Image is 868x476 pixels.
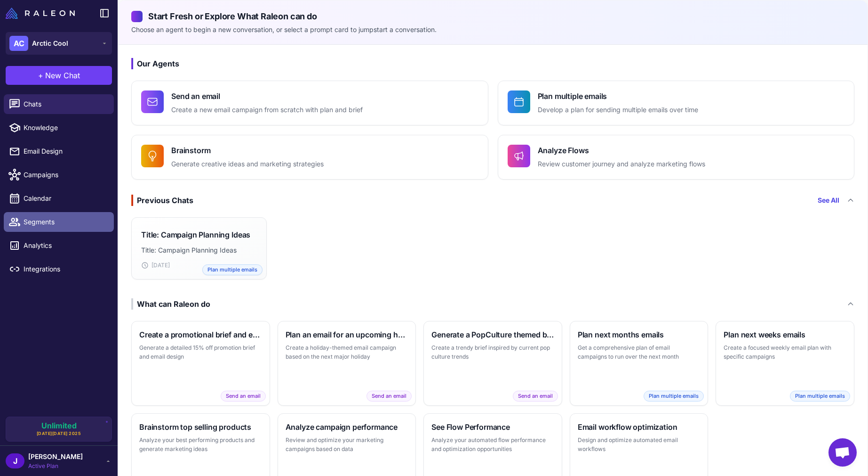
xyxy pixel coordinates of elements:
[431,421,554,433] h3: See Flow Performance
[498,135,855,180] button: Analyze FlowsReview customer journey and analyze marketing flows
[828,438,857,467] div: Open chat
[28,451,83,462] span: [PERSON_NAME]
[131,135,488,180] button: BrainstormGenerate creative ideas and marketing strategies
[570,321,709,406] button: Plan next months emailsGet a comprehensive plan of email campaigns to run over the next monthPlan...
[538,90,698,102] h4: Plan multiple emails
[131,10,854,23] h2: Start Fresh or Explore What Raleon can do
[32,38,68,49] span: Arctic Cool
[790,391,850,402] span: Plan multiple emails
[28,462,83,470] span: Active Plan
[202,264,263,275] span: Plan multiple emails
[4,236,114,255] a: Analytics
[578,435,701,454] p: Design and optimize automated email workflows
[37,430,81,437] span: [DATE][DATE] 2025
[578,329,701,340] h3: Plan next months emails
[139,421,262,433] h3: Brainstorm top selling products
[139,329,262,340] h3: Create a promotional brief and email
[431,329,554,340] h3: Generate a PopCulture themed brief
[4,118,114,138] a: Knowledge
[131,81,488,125] button: Send an emailCreate a new email campaign from scratch with plan and brief
[366,391,412,402] span: Send an email
[171,90,363,102] h4: Send an email
[286,329,408,340] h3: Plan an email for an upcoming holiday
[431,435,554,454] p: Analyze your automated flow performance and optimization opportunities
[141,245,257,255] p: Title: Campaign Planning Ideas
[6,453,24,468] div: J
[498,81,855,125] button: Plan multiple emailsDevelop a plan for sending multiple emails over time
[24,193,106,204] span: Calendar
[4,212,114,232] a: Segments
[24,240,106,251] span: Analytics
[724,343,846,361] p: Create a focused weekly email plan with specific campaigns
[538,159,705,170] p: Review customer journey and analyze marketing flows
[139,435,262,454] p: Analyze your best performing products and generate marketing ideas
[131,195,193,206] div: Previous Chats
[286,343,408,361] p: Create a holiday-themed email campaign based on the next major holiday
[24,264,106,274] span: Integrations
[131,298,210,310] div: What can Raleon do
[4,189,114,208] a: Calendar
[4,259,114,279] a: Integrations
[141,261,257,270] div: [DATE]
[171,105,363,115] p: Create a new email campaign from scratch with plan and brief
[6,66,112,85] button: +New Chat
[538,105,698,115] p: Develop a plan for sending multiple emails over time
[24,170,106,180] span: Campaigns
[45,70,80,81] span: New Chat
[38,70,43,81] span: +
[24,217,106,227] span: Segments
[4,94,114,114] a: Chats
[131,321,270,406] button: Create a promotional brief and emailGenerate a detailed 15% off promotion brief and email designS...
[131,25,854,35] p: Choose an agent to begin a new conversation, or select a prompt card to jumpstart a conversation.
[4,141,114,161] a: Email Design
[644,391,704,402] span: Plan multiple emails
[24,123,106,133] span: Knowledge
[278,321,416,406] button: Plan an email for an upcoming holidayCreate a holiday-themed email campaign based on the next maj...
[578,343,701,361] p: Get a comprehensive plan of email campaigns to run over the next month
[171,145,324,156] h4: Brainstorm
[6,32,112,55] button: ACArctic Cool
[171,159,324,170] p: Generate creative ideas and marketing strategies
[41,422,77,429] span: Unlimited
[578,421,701,433] h3: Email workflow optimization
[423,321,562,406] button: Generate a PopCulture themed briefCreate a trendy brief inspired by current pop culture trendsSen...
[6,8,79,19] a: Raleon Logo
[4,165,114,185] a: Campaigns
[431,343,554,361] p: Create a trendy brief inspired by current pop culture trends
[139,343,262,361] p: Generate a detailed 15% off promotion brief and email design
[131,58,854,69] h3: Our Agents
[286,421,408,433] h3: Analyze campaign performance
[221,391,266,402] span: Send an email
[141,229,250,240] h3: Title: Campaign Planning Ideas
[538,145,705,156] h4: Analyze Flows
[818,195,839,205] a: See All
[724,329,846,340] h3: Plan next weeks emails
[513,391,558,402] span: Send an email
[9,36,28,51] div: AC
[24,99,106,109] span: Chats
[716,321,854,406] button: Plan next weeks emailsCreate a focused weekly email plan with specific campaignsPlan multiple emails
[286,435,408,454] p: Review and optimize your marketing campaigns based on data
[6,8,75,19] img: Raleon Logo
[24,146,106,156] span: Email Design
